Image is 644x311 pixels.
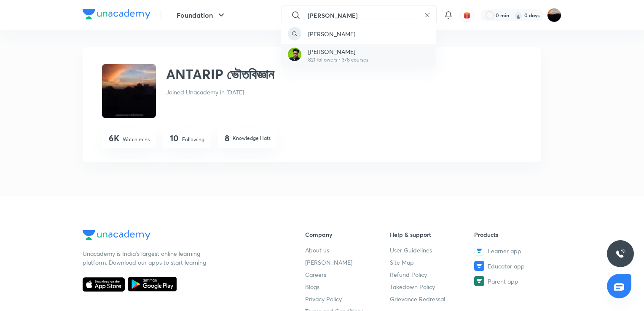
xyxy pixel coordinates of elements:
img: Avatar [288,48,301,61]
p: [PERSON_NAME] [308,29,355,38]
a: [PERSON_NAME] [281,24,436,44]
p: 821 followers • 378 courses [308,56,368,64]
img: ttu [615,249,625,259]
p: [PERSON_NAME] [308,47,368,56]
a: Avatar[PERSON_NAME]821 followers • 378 courses [281,44,436,67]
